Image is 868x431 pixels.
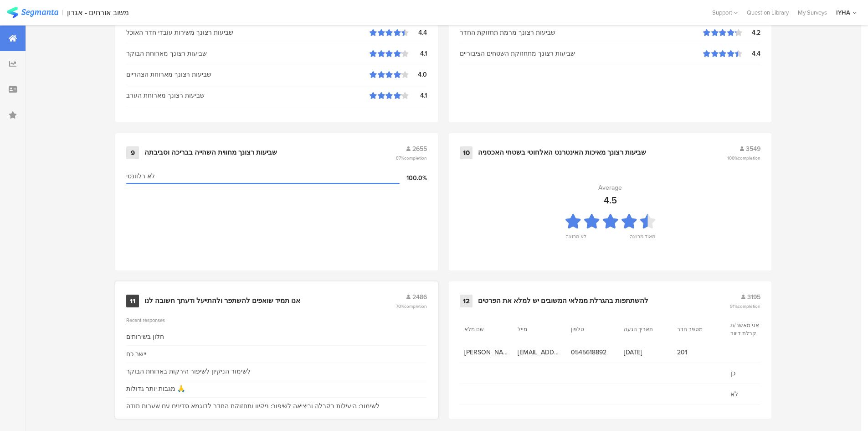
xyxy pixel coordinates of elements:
section: מייל [518,325,559,333]
div: שביעות רצונך מארוחת הערב [126,91,370,100]
div: 4.2 [742,28,760,37]
span: completion [404,155,427,161]
span: לא רלוונטי [126,171,155,181]
div: לשימור: היעילות בקבלה וביציאה לשיפור: ניקיון ותחזוקת החדר לדוגמא סדינים עם שערות תודה [126,401,380,411]
span: completion [738,303,760,310]
span: 70% [396,303,427,310]
span: [PERSON_NAME] [464,348,508,357]
img: segmanta logo [7,7,58,18]
span: 91% [730,303,760,310]
span: לא [730,389,775,399]
div: 4.4 [742,49,760,58]
div: לא מרוצה [565,233,586,245]
div: מאוד מרוצה [630,233,655,245]
div: 100.0% [400,173,427,183]
span: 2486 [412,292,427,302]
div: Recent responses [126,317,427,324]
div: שביעות רצונך מחווית השהייה בבריכה וסביבתה [144,148,277,157]
span: 3195 [747,292,760,302]
div: חלון בשירותים [126,332,164,342]
div: Average [598,183,622,192]
section: תאריך הגעה [624,325,665,333]
span: 201 [677,348,721,357]
div: Support [712,5,738,20]
div: 4.4 [409,28,427,37]
section: טלפון [571,325,612,333]
a: My Surveys [793,8,832,17]
span: 0545618892 [571,348,615,357]
span: [EMAIL_ADDRESS][DOMAIN_NAME] [518,348,562,357]
span: 3549 [746,144,760,154]
div: שביעות רצונך מארוחת הבוקר [126,49,370,58]
div: | [62,7,63,18]
div: שביעות רצונך מאיכות האינטרנט האלחוטי בשטחי האכסניה [478,148,646,157]
span: 100% [727,155,760,161]
div: אנו תמיד שואפים להשתפר ולהתייעל ודעתך חשובה לנו [144,296,300,306]
div: שביעות רצונך מארוחת הצהריים [126,70,370,79]
div: 4.1 [409,91,427,100]
div: שביעות רצונך מרמת תחזוקת החדר [460,28,703,37]
div: 4.1 [409,49,427,58]
div: 12 [460,295,473,307]
span: [DATE] [624,348,668,357]
section: אני מאשר/ת קבלת דיוור [730,321,771,338]
span: completion [738,155,760,161]
div: 4.5 [604,193,617,207]
section: שם מלא [464,325,505,333]
div: 10 [460,146,473,159]
div: יישר כח [126,349,146,359]
span: 2655 [412,144,427,154]
span: כן [730,369,775,378]
span: completion [404,303,427,310]
div: להשתתפות בהגרלת ממלאי המשובים יש למלא את הפרטים [478,296,648,306]
div: 4.0 [409,70,427,79]
div: מגבות יותר גדולות 🙏 [126,384,185,394]
div: 11 [126,295,139,307]
div: שביעות רצונך מתחזוקת השטחים הציבוריים [460,49,703,58]
div: לשימור הניקיון לשיפור הירקות בארוחת הבוקר [126,367,251,376]
a: Question Library [742,8,793,17]
div: 9 [126,146,139,159]
div: משוב אורחים - אגרון [67,8,129,17]
div: שביעות רצונך משירות עובדי חדר האוכל [126,28,370,37]
span: 87% [396,155,427,161]
section: מספר חדר [677,325,718,333]
div: IYHA [836,8,850,17]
